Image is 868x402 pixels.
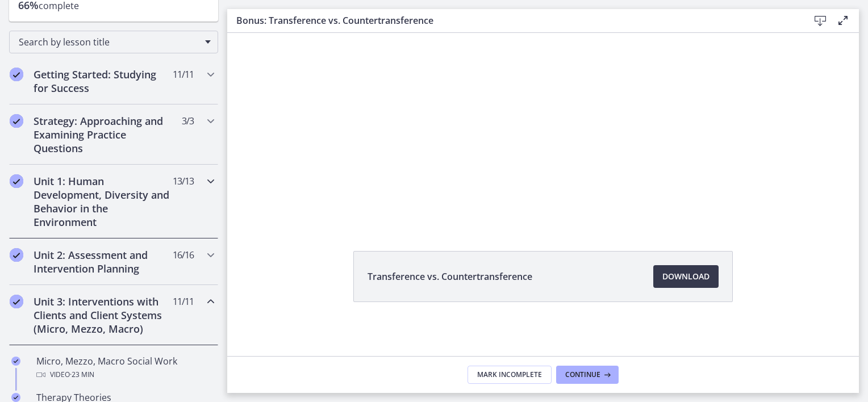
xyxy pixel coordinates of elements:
[468,366,552,384] button: Mark Incomplete
[173,295,194,308] span: 11 / 11
[182,114,194,128] span: 3 / 3
[36,354,214,382] div: Micro, Mezzo, Macro Social Work
[10,248,23,262] i: Completed
[173,68,194,81] span: 11 / 11
[34,174,172,229] h2: Unit 1: Human Development, Diversity and Behavior in the Environment
[70,368,94,382] span: · 23 min
[34,295,172,336] h2: Unit 3: Interventions with Clients and Client Systems (Micro, Mezzo, Macro)
[368,270,532,283] span: Transference vs. Countertransference
[10,114,23,128] i: Completed
[173,174,194,188] span: 13 / 13
[9,31,218,53] div: Search by lesson title
[34,114,172,155] h2: Strategy: Approaching and Examining Practice Questions
[36,368,214,382] div: Video
[34,68,172,95] h2: Getting Started: Studying for Success
[653,265,719,288] a: Download
[10,68,23,81] i: Completed
[477,370,542,379] span: Mark Incomplete
[19,36,199,48] span: Search by lesson title
[11,357,20,366] i: Completed
[11,393,20,402] i: Completed
[173,248,194,262] span: 16 / 16
[565,370,600,379] span: Continue
[236,14,791,27] h3: Bonus: Transference vs. Countertransference
[10,174,23,188] i: Completed
[34,248,172,275] h2: Unit 2: Assessment and Intervention Planning
[10,295,23,308] i: Completed
[662,270,710,283] span: Download
[556,366,619,384] button: Continue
